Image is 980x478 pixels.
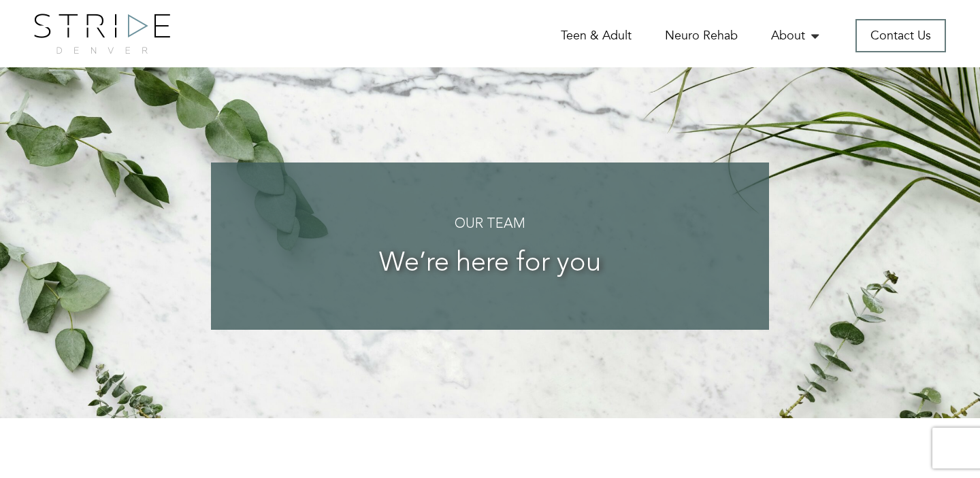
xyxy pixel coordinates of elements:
a: About [771,27,822,44]
h3: We’re here for you [238,249,742,279]
a: Neuro Rehab [665,27,738,44]
img: logo.png [34,14,170,54]
h4: Our Team [238,217,742,232]
a: Teen & Adult [561,27,632,44]
a: Contact Us [855,19,946,52]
